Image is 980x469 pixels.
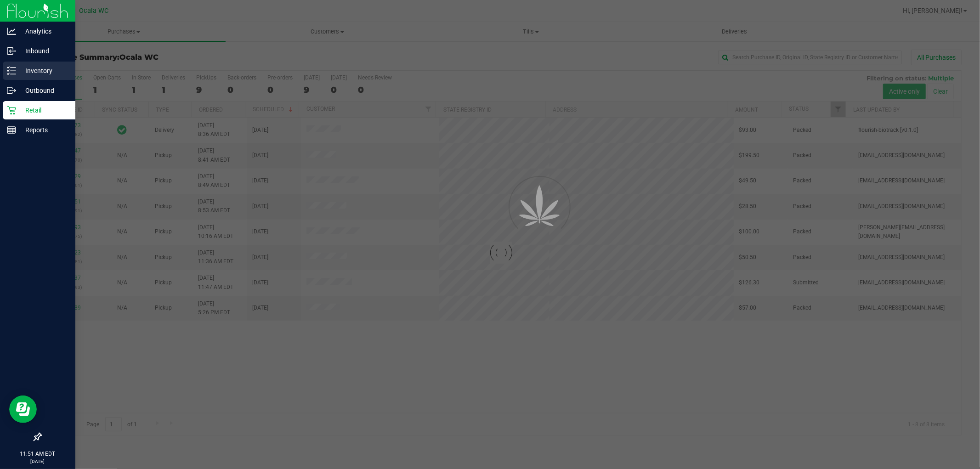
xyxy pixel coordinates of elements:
[7,66,16,75] inline-svg: Inventory
[16,105,71,116] p: Retail
[7,27,16,36] inline-svg: Analytics
[16,26,71,37] p: Analytics
[7,125,16,135] inline-svg: Reports
[16,45,71,57] p: Inbound
[16,124,71,136] p: Reports
[4,458,71,465] p: [DATE]
[16,85,71,96] p: Outbound
[9,396,37,423] iframe: Resource center
[7,106,16,115] inline-svg: Retail
[7,86,16,95] inline-svg: Outbound
[7,46,16,56] inline-svg: Inbound
[4,450,71,458] p: 11:51 AM EDT
[16,65,71,76] p: Inventory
